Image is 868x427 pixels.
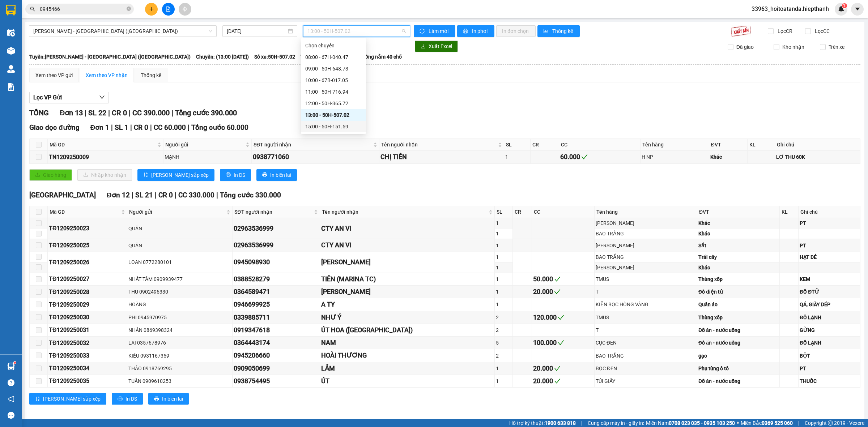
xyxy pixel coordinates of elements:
div: [PERSON_NAME] [596,242,696,249]
div: Phụ tùng ô tô [698,364,778,372]
th: Tên hàng [641,139,709,151]
td: NHƯ Ý [320,311,495,324]
td: 0945098930 [233,252,320,273]
div: [PERSON_NAME] [321,287,493,297]
div: TĐ1209250023 [49,224,126,233]
h2: TĐT1209250003 [4,52,62,64]
button: printerIn biên lai [148,393,189,405]
button: sort-ascending[PERSON_NAME] sắp xếp [29,393,106,405]
sup: 1 [842,3,847,8]
span: download [421,44,426,50]
div: CHỊ TIỀN [380,152,503,162]
div: NHÂN 0869398324 [128,326,231,334]
span: 33963_hoitoatanda.hiepthanh [746,4,835,13]
button: downloadXuất Excel [415,40,458,52]
div: ÚT HOA ([GEOGRAPHIC_DATA]) [321,325,493,335]
td: 0364443174 [233,337,320,349]
div: TUẤN 0909610253 [128,377,231,385]
button: syncLàm mới [414,25,455,37]
div: 0339885711 [234,312,319,323]
span: Làm mới [429,27,450,35]
td: 0946699925 [233,298,320,311]
th: Tên hàng [595,206,697,218]
td: TN1209250009 [48,151,163,163]
td: ÚT [320,375,495,388]
img: warehouse-icon [7,29,15,37]
span: plus [149,7,154,12]
div: 50.000 [533,274,593,284]
td: LẮM [320,362,495,375]
td: 0364589471 [233,286,320,298]
div: BAO TRẮNG [596,253,696,261]
th: CR [513,206,532,218]
div: TĐ1209250030 [49,313,126,322]
div: 120.000 [533,312,593,323]
span: Xuất Excel [429,42,452,50]
td: TĐ1209250031 [48,324,127,337]
span: 13:00 - 50H-507.02 [307,26,406,37]
div: TN1209250009 [49,153,162,162]
div: Xem theo VP nhận [86,71,128,79]
div: 1 [505,153,529,161]
td: TĐ1209250023 [48,218,127,239]
span: close-circle [127,6,131,13]
div: KIỆN BỌC HỒNG VÀNG [596,300,696,308]
td: 0938754495 [233,375,320,388]
h2: VP Nhận: [GEOGRAPHIC_DATA] ([GEOGRAPHIC_DATA]) [43,52,201,120]
span: close-circle [127,7,131,11]
sup: 1 [14,362,16,364]
span: | [171,108,173,117]
th: ĐVT [697,206,780,218]
div: 2 [496,352,511,360]
td: CTY AN VI [320,218,495,239]
th: CR [531,139,559,151]
span: SL 1 [115,123,128,132]
span: CR 0 [158,191,173,199]
td: 0388528279 [233,273,320,286]
span: TỔNG [29,108,49,117]
span: Thống kê [552,27,574,35]
div: 20.000 [533,287,593,297]
span: Tổng cước 390.000 [175,108,237,117]
div: LAI 0357678976 [128,339,231,347]
th: SL [495,206,513,218]
span: CR 0 [134,123,148,132]
span: CR 0 [112,108,127,117]
span: | [188,123,190,132]
div: HOÀI THƯƠNG [321,350,493,360]
td: TĐ1209250029 [48,298,127,311]
div: 0919347618 [234,325,319,335]
div: Chọn chuyến [305,42,362,50]
div: QUÂN [128,225,231,232]
div: TĐ1209250034 [49,364,126,373]
div: 02963536999 [234,240,319,250]
span: check [558,340,564,346]
div: 0945206660 [234,350,319,360]
button: aim [179,3,191,16]
div: THẢO 0918769295 [128,364,231,372]
div: 1 [496,242,511,249]
div: 0388528279 [234,274,319,284]
div: Thùng xốp [698,313,778,321]
td: CHỊ TIỀN [379,151,504,163]
div: Thùng xốp [698,275,778,283]
td: TĐ1209250026 [48,252,127,273]
div: 1 [496,264,511,272]
span: | [129,108,131,117]
div: Đồ điện tử [698,288,778,296]
span: 1 [843,3,846,8]
span: sort-ascending [35,396,40,402]
span: Tổng cước 330.000 [220,191,281,199]
td: THANH TOÀN [320,286,495,298]
span: Mã GD [50,141,156,149]
div: Đồ ăn - nước uống [698,326,778,334]
span: In DS [234,171,245,179]
span: check [554,276,561,282]
div: [PERSON_NAME] [596,219,696,227]
div: Thống kê [141,71,161,79]
span: Lọc VP Gửi [33,93,62,102]
div: 09:00 - 50H-648.73 [305,65,362,73]
span: [PERSON_NAME] sắp xếp [151,171,209,179]
span: SL 21 [135,191,153,199]
div: Quần áo [698,300,778,308]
